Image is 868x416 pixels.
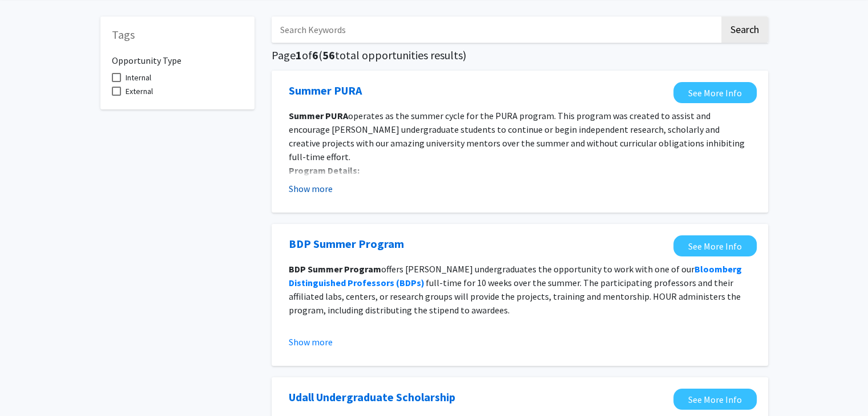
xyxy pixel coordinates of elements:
[721,17,768,43] button: Search
[289,110,745,162] span: operates as the summer cycle for the PURA program. This program was created to assist and encoura...
[289,235,404,252] a: Opens in a new tab
[112,46,243,66] h6: Opportunity Type
[289,335,333,349] button: Show more
[296,48,302,62] span: 1
[289,262,751,317] p: offers [PERSON_NAME] undergraduates the opportunity to work with one of our full-time for 10 week...
[289,182,333,195] button: Show more
[289,165,360,176] strong: Program Details:
[312,48,318,62] span: 6
[289,82,362,99] a: Opens in a new tab
[272,48,768,62] h5: Page of ( total opportunities results)
[673,82,757,103] a: Opens in a new tab
[322,48,335,62] span: 56
[126,84,153,98] span: External
[673,235,757,256] a: Opens in a new tab
[673,389,757,410] a: Opens in a new tab
[112,28,243,42] h5: Tags
[9,365,49,407] iframe: Chat
[289,110,348,121] strong: Summer PURA
[289,263,381,275] strong: BDP Summer Program
[289,389,455,406] a: Opens in a new tab
[272,17,720,43] input: Search Keywords
[126,71,151,84] span: Internal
